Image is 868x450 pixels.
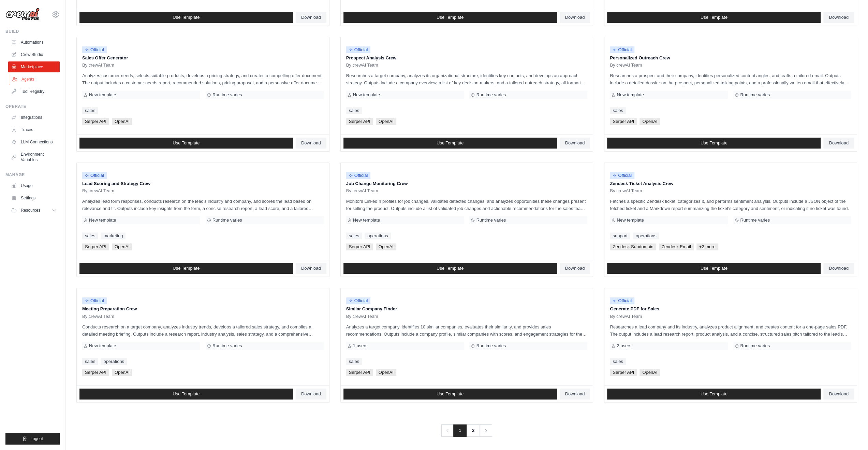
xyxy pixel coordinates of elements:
span: Use Template [437,266,464,271]
p: Similar Company Finder [346,306,588,312]
nav: Pagination [441,424,492,437]
a: Download [823,12,854,23]
a: sales [346,107,362,114]
p: Analyzes a target company, identifies 10 similar companies, evaluates their similarity, and provi... [346,323,588,338]
a: Download [823,263,854,274]
a: Use Template [343,389,557,399]
span: Use Template [701,15,727,20]
a: Automations [8,37,60,48]
a: Environment Variables [8,149,60,165]
a: Use Template [343,138,557,149]
span: OpenAI [112,369,132,376]
div: Operate [5,104,60,109]
p: Researches a target company, analyzes its organizational structure, identifies key contacts, and ... [346,72,588,86]
span: 2 users [617,343,631,349]
p: Lead Scoring and Strategy Crew [82,180,324,187]
span: Serper API [346,118,373,125]
span: Use Template [437,391,464,397]
span: Serper API [82,118,109,125]
p: Analyzes lead form responses, conducts research on the lead's industry and company, and scores th... [82,198,324,212]
p: Generate PDF for Sales [610,306,851,312]
span: Download [301,140,321,146]
a: sales [610,107,626,114]
a: Use Template [343,12,557,23]
button: Resources [8,205,60,216]
p: Analyzes customer needs, selects suitable products, develops a pricing strategy, and creates a co... [82,72,324,86]
span: OpenAI [376,369,396,376]
a: Download [560,389,590,399]
a: support [610,233,630,239]
span: Use Template [701,266,727,271]
span: Download [301,391,321,397]
p: Job Change Monitoring Crew [346,180,588,187]
span: Logout [30,436,43,441]
span: Download [565,391,585,397]
span: Use Template [701,140,727,146]
span: Use Template [173,15,200,20]
span: By crewAI Team [82,62,114,68]
a: Use Template [79,12,293,23]
p: Researches a prospect and their company, identifies personalized content angles, and crafts a tai... [610,72,851,86]
div: Build [5,29,60,34]
span: Use Template [173,391,200,397]
a: 2 [466,424,480,437]
span: By crewAI Team [610,188,642,194]
span: Download [565,266,585,271]
span: New template [617,92,644,98]
span: By crewAI Team [82,314,114,319]
p: Conducts research on a target company, analyzes industry trends, develops a tailored sales strate... [82,323,324,338]
a: sales [82,358,98,365]
span: OpenAI [112,243,132,250]
a: Use Template [607,389,821,399]
span: Serper API [610,118,637,125]
span: Official [610,46,634,53]
a: Integrations [8,112,60,123]
a: Use Template [343,263,557,274]
a: sales [82,107,98,114]
a: Download [296,138,326,149]
a: Tool Registry [8,86,60,97]
span: Official [82,297,107,304]
span: Serper API [610,369,637,376]
span: Runtime varies [740,92,770,98]
a: Settings [8,193,60,203]
span: Runtime varies [212,343,242,349]
a: Download [560,263,590,274]
span: Download [301,266,321,271]
span: Use Template [173,266,200,271]
span: Serper API [346,243,373,250]
div: Manage [5,172,60,178]
span: Runtime varies [476,343,506,349]
a: Agents [9,74,60,85]
span: Serper API [82,243,109,250]
span: Runtime varies [476,217,506,223]
a: sales [610,358,626,365]
span: Official [82,172,107,179]
a: sales [82,233,98,239]
span: Resources [21,208,40,213]
span: New template [89,343,116,349]
a: Download [296,389,326,399]
a: Use Template [607,12,821,23]
span: OpenAI [639,369,660,376]
span: Serper API [346,369,373,376]
a: Download [823,389,854,399]
a: Traces [8,124,60,135]
button: Logout [5,433,60,445]
span: OpenAI [376,118,396,125]
span: New template [89,92,116,98]
a: Crew Studio [8,49,60,60]
p: Prospect Analysis Crew [346,55,588,61]
span: Download [565,15,585,20]
span: Zendesk Subdomain [610,243,656,250]
span: Use Template [437,15,464,20]
p: Researches a lead company and its industry, analyzes product alignment, and creates content for a... [610,323,851,338]
a: LLM Connections [8,137,60,147]
span: OpenAI [376,243,396,250]
p: Zendesk Ticket Analysis Crew [610,180,851,187]
span: Runtime varies [212,92,242,98]
span: By crewAI Team [346,188,378,194]
span: Download [565,140,585,146]
a: sales [346,233,362,239]
img: Logo [5,8,40,21]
